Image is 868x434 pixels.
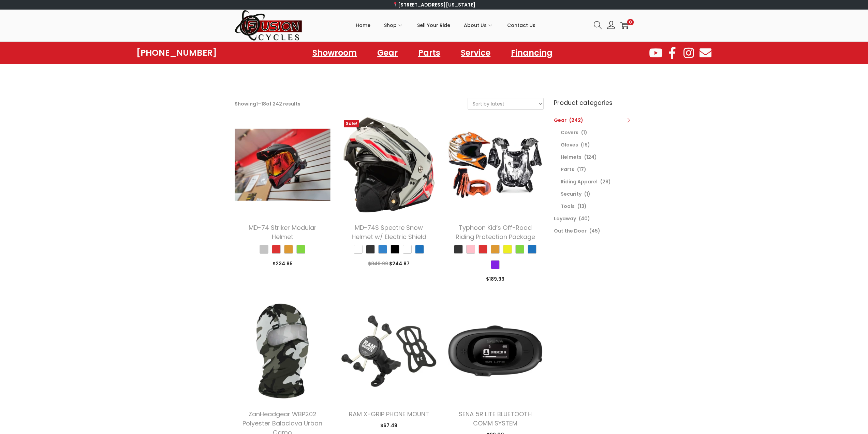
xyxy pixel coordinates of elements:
[561,191,582,197] a: Security
[554,117,567,124] a: Gear
[341,116,437,213] img: Product image
[417,17,450,34] span: Sell Your Ride
[256,100,258,107] span: 1
[417,10,450,41] a: Sell Your Ride
[349,410,429,418] a: RAM X-GRIP PHONE MOUNT
[577,166,586,173] span: (17)
[459,410,532,428] a: SENA 5R LITE BLUETOOTH COMM SYSTEM
[554,215,576,222] a: Layaway
[393,1,475,8] a: [STREET_ADDRESS][US_STATE]
[235,303,331,399] img: Product image
[352,223,426,241] a: MD-74S Spectre Snow Helmet w/ Electric Shield
[584,154,597,160] span: (124)
[581,141,590,148] span: (19)
[579,215,590,222] span: (40)
[584,191,590,197] span: (1)
[456,223,535,241] a: Typhoon Kid’s Off-Road Riding Protection Package
[303,10,589,41] nav: Primary navigation
[577,203,587,210] span: (13)
[464,10,494,41] a: About Us
[589,227,600,234] span: (45)
[235,116,331,213] img: Product image
[486,276,489,282] span: $
[235,10,303,41] img: Woostify retina logo
[356,17,370,34] span: Home
[273,260,293,267] span: 234.95
[389,260,410,267] span: 244.97
[389,260,392,267] span: $
[249,223,317,241] a: MD-74 Striker Modular Helmet
[384,10,403,41] a: Shop
[561,178,598,185] a: Riding Apparel
[600,178,611,185] span: (28)
[447,303,543,399] img: Product image
[504,45,559,61] a: Financing
[341,303,437,399] img: Product image
[273,260,276,267] span: $
[486,276,504,282] span: 189.99
[136,48,217,58] a: [PHONE_NUMBER]
[464,17,487,34] span: About Us
[380,422,397,429] span: 67.49
[561,154,582,160] a: Helmets
[368,260,388,267] span: 349.99
[620,21,629,29] a: 0
[561,203,575,210] a: Tools
[380,422,383,429] span: $
[561,129,578,136] a: Covers
[411,45,447,61] a: Parts
[393,2,398,7] img: 📍
[447,116,543,213] img: Product image
[306,45,559,61] nav: Menu
[569,117,583,124] span: (242)
[554,227,587,234] a: Out the Door
[306,45,364,61] a: Showroom
[235,99,300,109] p: Showing – of 242 results
[368,260,371,267] span: $
[468,98,543,109] select: Shop order
[561,166,574,173] a: Parts
[507,17,535,34] span: Contact Us
[370,45,404,61] a: Gear
[356,10,370,41] a: Home
[261,100,266,107] span: 18
[384,17,397,34] span: Shop
[454,45,497,61] a: Service
[581,129,587,136] span: (1)
[554,98,634,107] h6: Product categories
[507,10,535,41] a: Contact Us
[561,141,578,148] a: Gloves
